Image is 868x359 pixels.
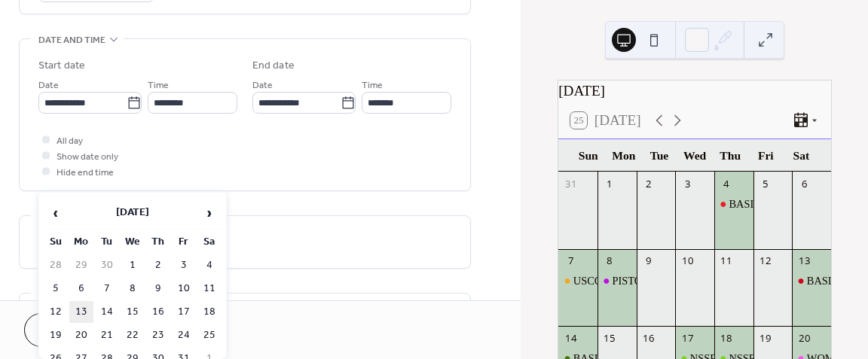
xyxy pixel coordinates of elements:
td: 10 [172,278,196,300]
td: 16 [146,301,170,323]
span: All day [57,133,83,149]
td: 1 [121,254,145,276]
div: BASIC III/SKILLS & DRILLS [714,196,753,211]
td: 30 [95,254,119,276]
span: Time [148,78,169,93]
td: 11 [197,278,222,300]
button: Cancel [24,313,117,347]
div: Sat [784,139,819,172]
div: 8 [603,254,616,268]
td: 2 [146,254,170,276]
td: 3 [172,254,196,276]
div: 17 [680,331,694,345]
td: 28 [44,254,68,276]
td: 8 [121,278,145,300]
span: Time [362,78,383,93]
div: PISTOL CLEANING [598,273,637,288]
div: 16 [642,331,656,345]
th: Tu [95,231,119,253]
td: 18 [197,301,222,323]
th: We [121,231,145,253]
th: Fr [172,231,196,253]
div: Thu [713,139,748,172]
div: BASIC III/SKILLS & DRILLS [729,196,866,211]
td: 21 [95,324,119,346]
div: End date [252,58,295,74]
td: 12 [44,301,68,323]
td: 5 [44,278,68,300]
div: 4 [720,177,733,190]
div: 9 [642,254,656,268]
div: 11 [720,254,733,268]
span: › [198,198,221,228]
div: USCCA CONCEALED CARRY CLASS w/REAL LIFE SCENARIOS & GA CONSTITUTIONAL CARRY EXPLAINED [558,273,598,288]
td: 7 [95,278,119,300]
div: Tue [641,139,677,172]
div: 6 [797,177,811,190]
span: Hide end time [57,165,114,181]
div: 14 [564,331,577,345]
div: 18 [720,331,733,345]
div: Wed [677,139,713,172]
td: 15 [121,301,145,323]
div: 20 [797,331,811,345]
td: 6 [69,278,93,300]
div: 3 [680,177,694,190]
td: 25 [197,324,222,346]
th: Su [44,231,68,253]
div: 13 [797,254,811,268]
div: PISTOL CLEANING [612,273,706,288]
span: ‹ [44,198,67,228]
td: 24 [172,324,196,346]
div: 2 [642,177,656,190]
span: Date and time [38,32,105,48]
div: 31 [564,177,577,190]
th: Mo [69,231,93,253]
span: Show date only [57,149,118,165]
th: Th [146,231,170,253]
td: 14 [95,301,119,323]
td: 9 [146,278,170,300]
div: Start date [38,58,85,74]
div: 10 [680,254,694,268]
th: [DATE] [69,197,196,230]
span: Date [252,78,273,93]
div: 12 [759,254,772,268]
td: 20 [69,324,93,346]
td: 29 [69,254,93,276]
div: [DATE] [558,81,831,102]
th: Sa [197,231,222,253]
td: 19 [44,324,68,346]
td: 22 [121,324,145,346]
div: Fri [748,139,784,172]
div: 19 [759,331,772,345]
td: 17 [172,301,196,323]
td: 13 [69,301,93,323]
div: 1 [603,177,616,190]
div: Mon [606,139,641,172]
td: 4 [197,254,222,276]
div: 5 [759,177,772,190]
td: 23 [146,324,170,346]
div: 7 [564,254,577,268]
div: Sun [570,139,606,172]
span: Date [38,78,59,93]
div: BASIC PISTOL 1 COURSE [792,273,831,288]
div: 15 [603,331,616,345]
